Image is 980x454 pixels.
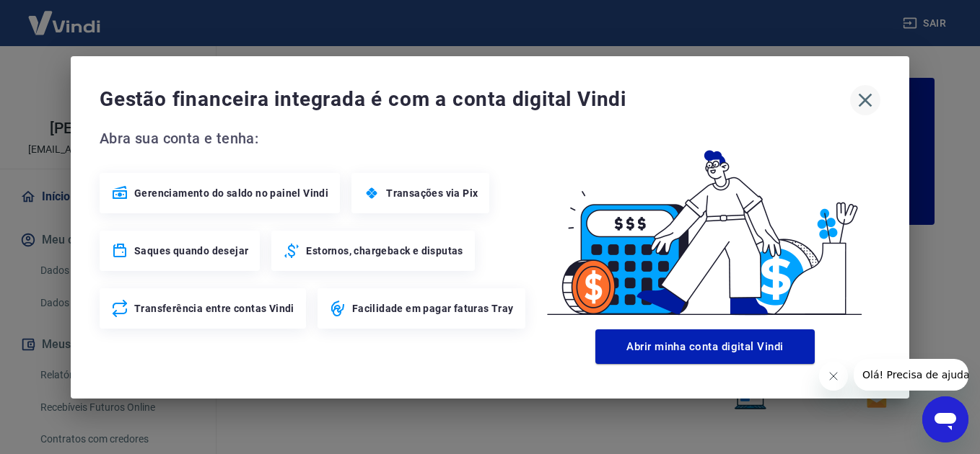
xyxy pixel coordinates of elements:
[819,362,848,391] iframe: Fechar mensagem
[134,244,248,258] span: Saques quando desejar
[306,244,463,258] span: Estornos, chargeback e disputas
[100,127,530,150] span: Abra sua conta e tenha:
[530,127,880,324] img: Good Billing
[352,301,514,316] span: Facilidade em pagar faturas Tray
[854,359,968,391] iframe: Mensagem da empresa
[386,186,478,200] span: Transações via Pix
[595,329,815,364] button: Abrir minha conta digital Vindi
[100,85,850,114] span: Gestão financeira integrada é com a conta digital Vindi
[134,301,294,316] span: Transferência entre contas Vindi
[134,186,328,200] span: Gerenciamento do saldo no painel Vindi
[922,396,968,442] iframe: Botão para abrir a janela de mensagens
[9,10,121,22] span: Olá! Precisa de ajuda?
